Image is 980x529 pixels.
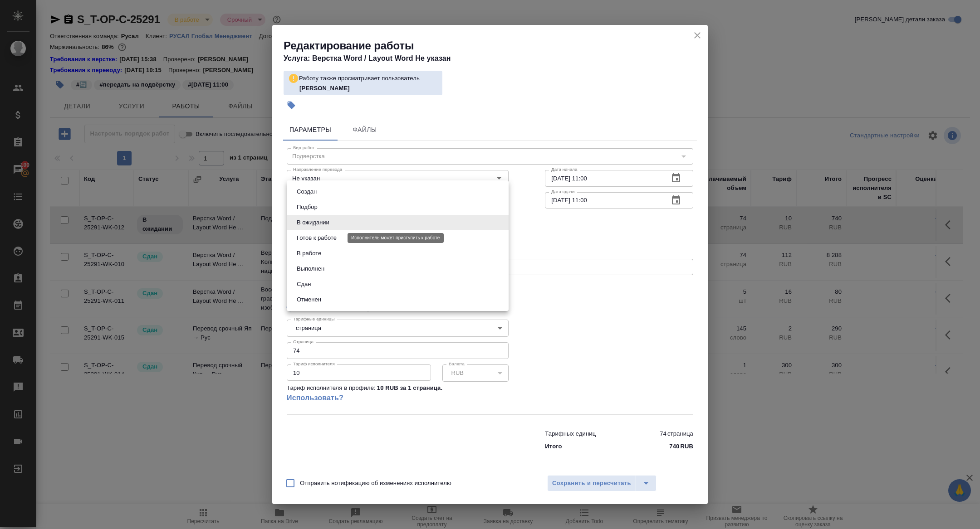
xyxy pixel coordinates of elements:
[294,233,339,243] button: Готов к работе
[294,279,314,289] button: Сдан
[294,202,320,212] button: Подбор
[294,218,332,228] button: В ожидании
[294,264,327,274] button: Выполнен
[294,295,324,305] button: Отменен
[294,248,324,258] button: В работе
[294,187,319,197] button: Создан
